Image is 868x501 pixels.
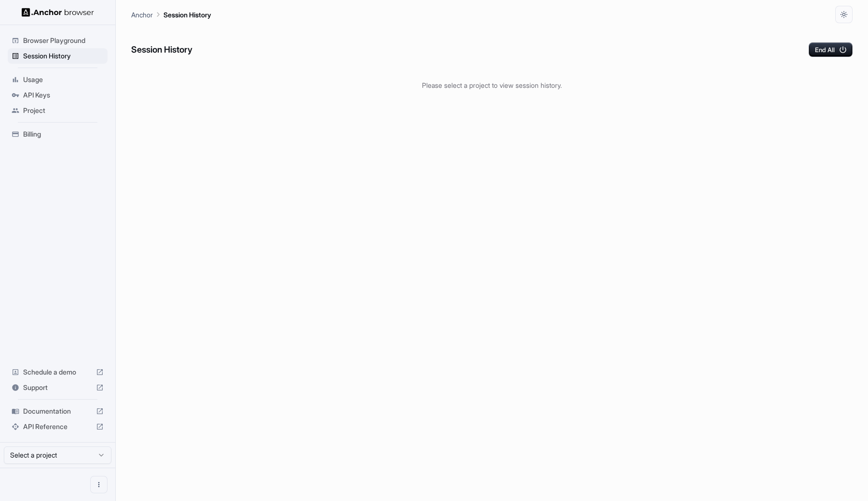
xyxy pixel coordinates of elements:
span: Support [23,383,92,392]
span: API Keys [23,90,104,100]
h6: Session History [131,43,192,57]
div: Project [8,103,108,118]
nav: breadcrumb [131,9,211,20]
img: Anchor Logo [22,8,94,17]
span: Session History [23,51,104,61]
span: Schedule a demo [23,367,92,377]
div: Schedule a demo [8,364,108,380]
span: Project [23,106,104,115]
div: Browser Playground [8,33,108,48]
span: API Reference [23,422,92,431]
span: Usage [23,75,104,84]
div: Session History [8,48,108,64]
button: End All [809,42,853,57]
p: Please select a project to view session history. [131,80,853,90]
p: Session History [163,10,211,20]
div: Documentation [8,404,108,419]
div: Usage [8,72,108,87]
button: Open menu [90,476,108,493]
p: Anchor [131,10,153,20]
span: Billing [23,129,104,139]
span: Documentation [23,406,92,416]
div: API Keys [8,87,108,103]
div: Billing [8,126,108,142]
span: Browser Playground [23,36,104,45]
div: API Reference [8,419,108,434]
div: Support [8,380,108,395]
